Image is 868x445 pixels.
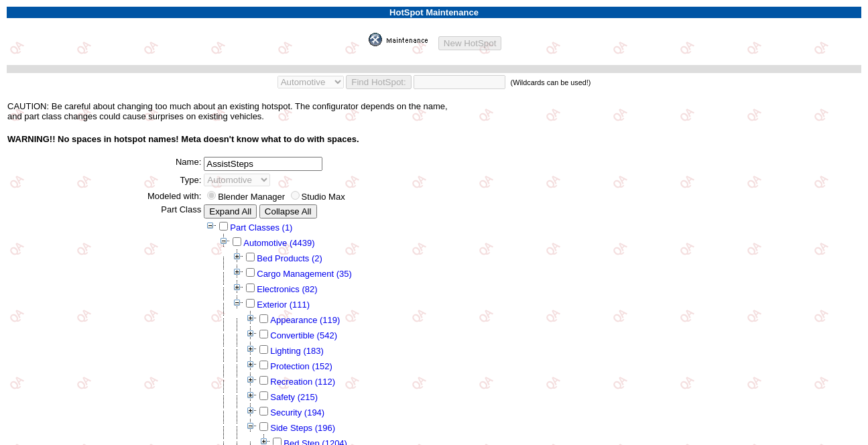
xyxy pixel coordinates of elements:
[7,173,202,187] td: Type:
[7,156,202,172] td: Name:
[217,234,230,247] img: Collapse Automotive (4439)
[369,33,436,46] img: maint.gif
[7,188,202,202] td: Modeled with:
[270,346,324,356] a: Lighting (183)
[270,330,337,340] a: Convertible (542)
[7,7,861,18] td: HotSpot Maintenance
[243,238,314,248] a: Automotive (4439)
[218,192,285,202] label: Blender Manager
[438,36,502,50] input: New HotSpot
[270,315,340,325] a: Appearance (119)
[244,357,257,371] img: Expand Protection (152)
[244,388,257,401] img: Expand Safety (215)
[346,75,412,89] input: Find HotSpot:
[244,342,257,355] img: Expand Lighting (183)
[231,296,243,309] img: Collapse Exterior (111)
[231,265,243,278] img: Expand Cargo Management (35)
[257,284,317,294] a: Electronics (82)
[7,101,861,132] td: CAUTION: Be careful about changing too much about an existing hotspot. The configurator depends o...
[231,280,243,294] img: Expand Electronics (82)
[204,218,216,232] img: Collapse Part Classes (1)
[257,300,310,310] a: Exterior (111)
[7,134,359,144] b: WARNING!! No spaces in hotspot names! Meta doesn't know what to do with spaces.
[244,419,257,432] img: Collapse Side Steps (196)
[231,249,243,263] img: Expand Bed Products (2)
[302,192,345,202] label: Studio Max
[511,78,591,86] small: (Wildcards can be used!)
[270,423,335,433] a: Side Steps (196)
[270,361,332,371] a: Protection (152)
[244,326,257,340] img: Expand Convertible (542)
[204,204,257,218] input: Expand All
[244,373,257,386] img: Expand Recreation (112)
[230,222,292,233] a: Part Classes (1)
[270,377,335,387] a: Recreation (112)
[244,311,257,324] img: Expand Appearance (119)
[257,269,352,279] a: Cargo Management (35)
[270,392,318,402] a: Safety (215)
[259,204,317,218] input: Collapse All
[244,403,257,417] img: Expand Security (194)
[270,407,324,418] a: Security (194)
[257,253,322,263] a: Bed Products (2)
